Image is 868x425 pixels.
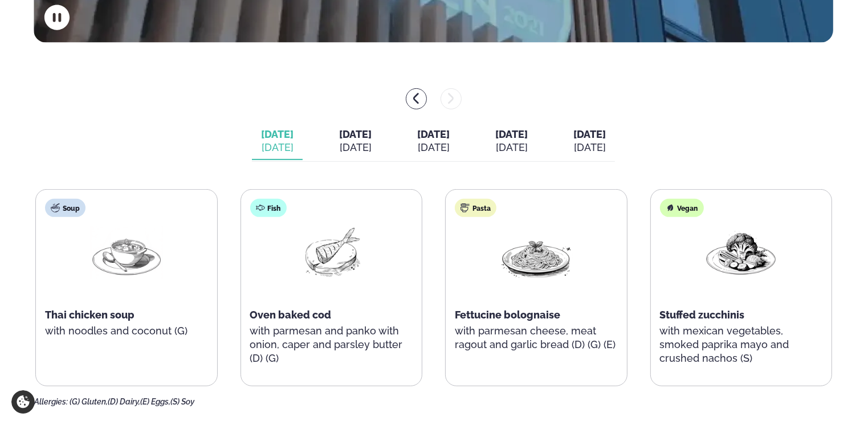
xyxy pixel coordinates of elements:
[660,199,704,217] div: Vegan
[252,123,303,161] button: [DATE] [DATE]
[573,128,606,140] span: [DATE]
[666,203,675,213] img: Vegan.svg
[408,123,459,161] button: [DATE] [DATE]
[500,226,573,279] img: Spagetti.png
[250,199,287,217] div: Fish
[250,309,332,321] span: Oven baked cod
[45,199,85,217] div: Soup
[250,324,413,365] p: with parmesan and panko with onion, caper and parsley butter (D) (G)
[495,141,528,154] div: [DATE]
[339,128,372,140] span: [DATE]
[170,397,194,406] span: (S) Soy
[108,397,140,406] span: (D) Dairy,
[34,397,68,406] span: Allergies:
[486,123,537,161] button: [DATE] [DATE]
[417,141,450,154] div: [DATE]
[90,226,163,279] img: Soup.png
[51,203,60,213] img: soup.svg
[261,141,294,154] div: [DATE]
[45,309,135,321] span: Thai chicken soup
[406,88,427,109] button: menu-btn-left
[256,203,265,213] img: fish.svg
[704,226,777,279] img: Vegan.png
[660,309,745,321] span: Stuffed zucchinis
[573,141,606,154] div: [DATE]
[295,226,368,279] img: Fish.png
[140,397,170,406] span: (E) Eggs,
[330,123,381,161] button: [DATE] [DATE]
[261,128,294,140] span: [DATE]
[417,128,450,140] span: [DATE]
[70,397,108,406] span: (G) Gluten,
[339,141,372,154] div: [DATE]
[660,324,823,365] p: with mexican vegetables, smoked paprika mayo and crushed nachos (S)
[45,324,208,338] p: with noodles and coconut (G)
[495,128,528,140] span: [DATE]
[455,309,560,321] span: Fettucine bolognaise
[461,203,470,213] img: pasta.svg
[441,88,462,109] button: menu-btn-right
[455,324,618,352] p: with parmesan cheese, meat ragout and garlic bread (D) (G) (E)
[564,123,615,161] button: [DATE] [DATE]
[11,390,35,414] a: Cookie settings
[455,199,496,217] div: Pasta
